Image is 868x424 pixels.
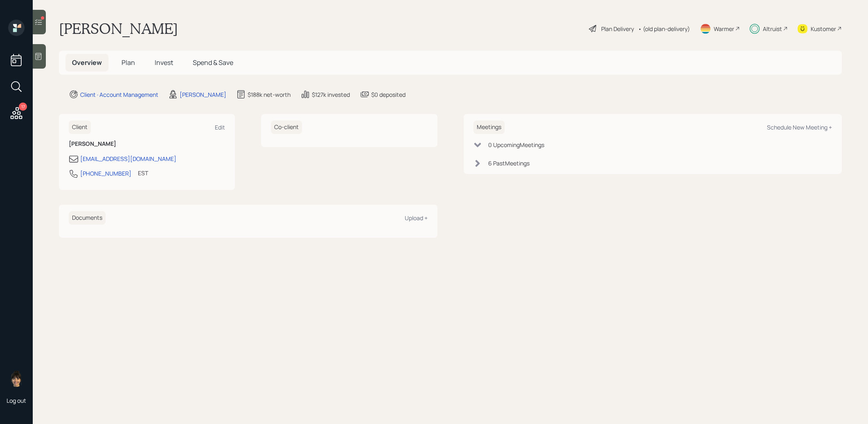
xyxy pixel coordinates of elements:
div: Kustomer [811,25,836,33]
span: Plan [122,58,135,67]
span: Overview [72,58,102,67]
span: Invest [155,58,173,67]
div: [PERSON_NAME] [180,90,226,99]
img: treva-nostdahl-headshot.png [8,370,25,387]
div: 6 Past Meeting s [488,159,530,167]
div: Upload + [405,214,428,222]
div: 0 Upcoming Meeting s [488,141,544,149]
div: Edit [215,123,225,131]
h6: Documents [69,211,106,225]
div: Schedule New Meeting + [767,123,832,131]
h6: Co-client [271,121,302,134]
div: Warmer [714,25,734,33]
h6: Client [69,121,91,134]
div: $127k invested [312,90,350,99]
span: Spend & Save [193,58,233,67]
div: $188k net-worth [248,90,291,99]
div: • (old plan-delivery) [638,25,690,33]
h1: [PERSON_NAME] [59,20,178,38]
div: Log out [7,397,26,404]
h6: Meetings [473,121,505,134]
div: 17 [19,103,27,111]
h6: [PERSON_NAME] [69,141,225,147]
div: $0 deposited [371,90,406,99]
div: Plan Delivery [601,25,634,33]
div: Altruist [763,25,782,33]
div: [EMAIL_ADDRESS][DOMAIN_NAME] [80,154,176,163]
div: Client · Account Management [80,90,158,99]
div: EST [138,169,148,177]
div: [PHONE_NUMBER] [80,169,131,178]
